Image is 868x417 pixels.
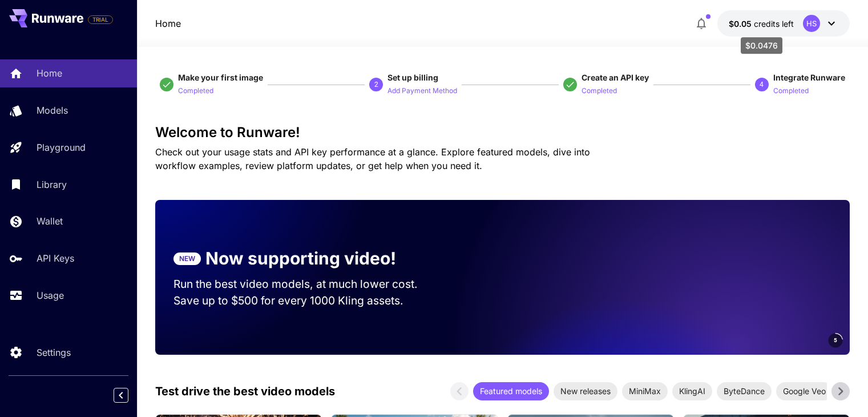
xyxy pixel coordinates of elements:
[173,276,439,292] p: Run the best video models, at much lower cost.
[155,17,181,30] nav: breadcrumb
[114,388,128,403] button: Collapse sidebar
[773,73,845,82] span: Integrate Runware
[582,83,617,97] button: Completed
[122,385,137,406] div: Collapse sidebar
[173,292,439,309] p: Save up to $500 for every 1000 Kling assets.
[155,146,590,171] span: Check out your usage stats and API key performance at a glance. Explore featured models, dive int...
[717,382,772,400] div: ByteDance
[37,251,74,265] p: API Keys
[582,86,617,97] p: Completed
[729,19,754,29] span: $0.05
[776,385,833,397] span: Google Veo
[729,18,794,30] div: $0.0476
[179,254,195,264] p: NEW
[37,141,86,154] p: Playground
[776,382,833,400] div: Google Veo
[554,382,617,400] div: New releases
[803,15,820,32] div: HS
[754,19,794,29] span: credits left
[554,385,617,397] span: New releases
[741,37,782,54] div: $0.0476
[374,79,378,90] p: 2
[582,73,649,82] span: Create an API key
[773,86,809,97] p: Completed
[37,178,67,191] p: Library
[155,17,181,30] a: Home
[387,86,457,97] p: Add Payment Method
[387,73,438,82] span: Set up billing
[155,383,335,400] p: Test drive the best video models
[37,214,63,228] p: Wallet
[37,288,64,302] p: Usage
[717,385,772,397] span: ByteDance
[622,385,668,397] span: MiniMax
[155,125,850,141] h3: Welcome to Runware!
[178,83,213,97] button: Completed
[37,103,68,117] p: Models
[473,382,549,400] div: Featured models
[473,385,549,397] span: Featured models
[37,66,62,80] p: Home
[622,382,668,400] div: MiniMax
[672,385,712,397] span: KlingAI
[717,10,850,37] button: $0.0476HS
[88,15,112,24] span: TRIAL
[37,346,71,359] p: Settings
[178,73,263,82] span: Make your first image
[760,79,764,90] p: 4
[178,86,213,97] p: Completed
[672,382,712,400] div: KlingAI
[387,83,457,97] button: Add Payment Method
[88,13,113,26] span: Add your payment card to enable full platform functionality.
[773,83,809,97] button: Completed
[205,246,396,271] p: Now supporting video!
[834,336,837,344] span: 5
